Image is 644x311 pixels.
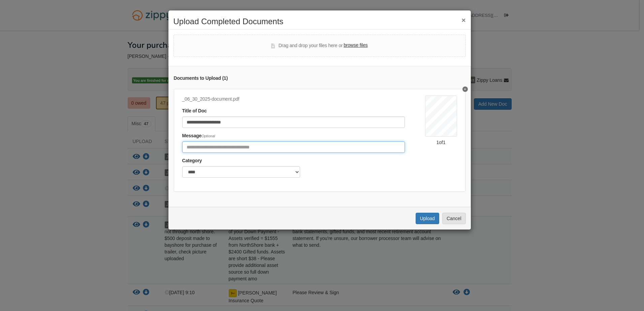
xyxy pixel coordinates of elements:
[442,213,466,224] button: Cancel
[174,75,465,82] div: Documents to Upload ( 1 )
[416,213,439,224] button: Upload
[182,141,405,153] input: Include any comments on this document
[182,116,405,128] input: Document Title
[182,107,207,115] label: Title of Doc
[271,42,367,50] div: Drag and drop your files here or
[182,132,215,140] label: Message
[425,139,457,146] div: 1 of 1
[462,87,468,92] button: Delete _06_30_2025-document
[461,16,465,24] button: ×
[173,17,466,26] h2: Upload Completed Documents
[182,166,300,178] select: Category
[182,96,405,103] div: _06_30_2025-document.pdf
[344,42,367,49] label: browse files
[201,134,215,138] span: Optional
[182,157,202,165] label: Category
